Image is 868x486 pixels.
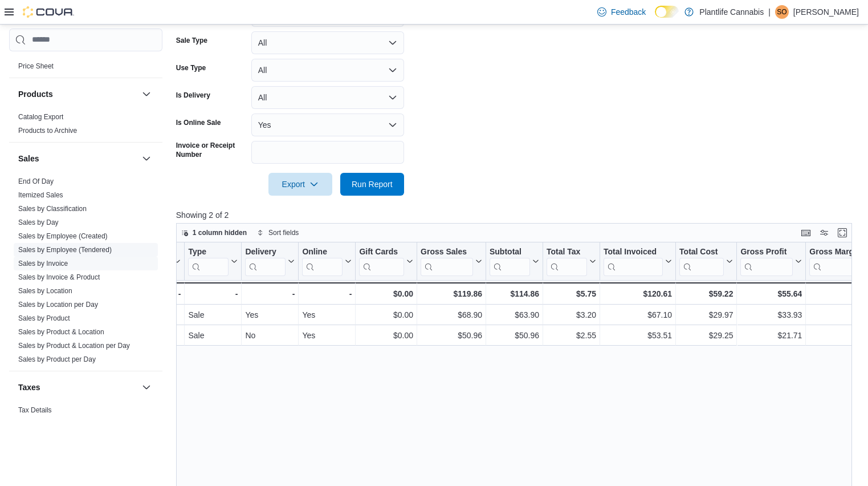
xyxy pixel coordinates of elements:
button: All [251,86,404,109]
a: Sales by Invoice & Product [18,273,100,281]
a: Sales by Employee (Created) [18,232,108,240]
div: $55.64 [740,287,802,301]
div: Shaylene Orbeck [775,5,789,19]
a: Sales by Employee (Tendered) [18,246,112,254]
div: $50.96 [421,329,482,342]
div: Edmonton - [PERSON_NAME] [79,329,181,342]
button: Gift Cards [359,246,413,276]
a: Feedback [593,1,650,23]
div: $53.51 [604,329,672,342]
span: Price Sheet [18,62,54,71]
div: $0.00 [359,308,413,322]
p: Plantlife Cannabis [699,5,764,19]
a: Sales by Product [18,314,70,322]
a: Price Sheet [18,62,54,70]
label: Is Online Sale [176,118,221,127]
div: Type [188,246,229,257]
div: Sale [188,329,238,342]
span: Sales by Product & Location [18,327,104,337]
a: Sales by Product per Day [18,355,96,363]
span: Feedback [611,6,646,18]
h3: Taxes [18,382,40,393]
a: Sales by Invoice [18,260,68,268]
div: Subtotal [490,246,530,257]
span: Sales by Location [18,286,72,295]
button: Gross Sales [421,246,482,276]
div: $50.96 [490,329,539,342]
span: Sales by Employee (Tendered) [18,245,112,254]
div: Gift Card Sales [359,246,404,276]
div: Total Invoiced [604,246,663,276]
a: Sales by Location per Day [18,301,98,309]
button: Products [18,88,137,100]
h3: Products [18,88,53,100]
div: Edmonton - [PERSON_NAME] [79,308,181,322]
div: Taxes [9,403,162,435]
div: $120.61 [604,287,672,301]
div: Yes [245,308,295,322]
span: Sales by Employee (Created) [18,232,108,241]
a: Sales by Product & Location [18,328,104,336]
div: $21.71 [740,329,802,342]
div: Gift Cards [359,246,404,257]
div: $33.93 [740,308,802,322]
div: Gross Profit [740,246,793,276]
div: $119.86 [421,287,482,301]
a: Products to Archive [18,127,77,135]
div: Yes [302,308,352,322]
div: $59.22 [679,287,733,301]
span: Catalog Export [18,112,63,121]
label: Use Type [176,63,206,72]
div: $63.90 [490,308,539,322]
button: Total Invoiced [604,246,672,276]
span: Export [275,173,325,196]
span: Tax Details [18,406,52,415]
div: $3.20 [547,308,596,322]
div: Gross Profit [740,246,793,257]
span: Run Report [352,179,393,190]
a: Itemized Sales [18,191,63,199]
div: Total Cost [679,246,724,257]
div: $29.25 [679,329,733,342]
div: Gross Sales [421,246,473,276]
button: Taxes [18,382,137,393]
button: Sales [18,153,137,164]
button: Run Report [340,173,404,196]
img: Cova [23,6,74,18]
a: Sales by Day [18,218,59,226]
div: Total Tax [547,246,587,257]
span: End Of Day [18,177,54,186]
a: Catalog Export [18,113,63,121]
div: Online [302,246,343,276]
button: Subtotal [490,246,539,276]
div: $0.00 [359,329,413,342]
button: Total Cost [679,246,733,276]
div: Products [9,110,162,142]
div: Yes [302,329,352,342]
span: Sales by Location per Day [18,300,98,309]
div: Type [188,246,229,276]
span: Itemized Sales [18,191,63,200]
p: Showing 2 of 2 [176,209,859,221]
div: Pricing [9,59,162,78]
span: Sales by Day [18,218,59,227]
div: - [245,287,295,301]
a: Sales by Location [18,287,72,295]
span: Dark Mode [655,18,655,18]
label: Sale Type [176,36,207,45]
a: Tax Details [18,406,52,414]
div: $68.90 [421,308,482,322]
div: $67.10 [604,308,672,322]
div: $29.97 [679,308,733,322]
div: $2.55 [547,329,596,342]
div: Subtotal [490,246,530,276]
button: Online [302,246,352,276]
label: Is Delivery [176,91,210,100]
button: 1 column hidden [177,226,251,240]
button: Products [140,87,153,101]
p: | [768,5,771,19]
div: Total Invoiced [604,246,663,257]
div: $5.75 [547,287,596,301]
span: 1 column hidden [193,228,247,237]
span: Products to Archive [18,126,77,135]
